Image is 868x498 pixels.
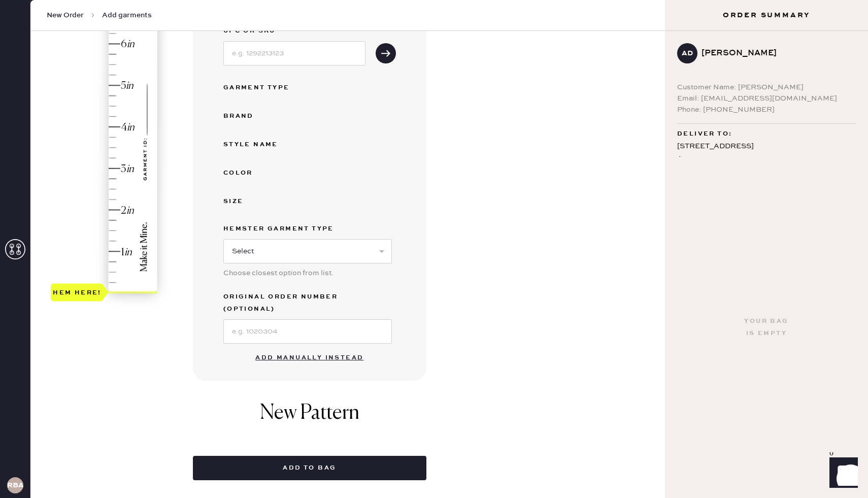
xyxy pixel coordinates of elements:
div: Size [223,195,305,208]
div: Customer Name: [PERSON_NAME] [677,82,856,93]
div: Phone: [PHONE_NUMBER] [677,104,856,115]
div: Email: [EMAIL_ADDRESS][DOMAIN_NAME] [677,93,856,104]
iframe: Front Chat [820,452,863,496]
div: Your bag is empty [744,315,788,340]
div: [STREET_ADDRESS] Apt 410 [GEOGRAPHIC_DATA] , MA 02210 [677,140,856,179]
span: Add garments [102,10,152,20]
button: Add to bag [193,456,426,480]
h3: AD [682,50,693,57]
span: New Order [47,10,84,20]
div: Brand [223,110,305,122]
span: Deliver to: [677,128,732,140]
h1: New Pattern [260,401,359,436]
button: Add manually instead [249,348,370,368]
div: Hem here! [53,286,102,298]
div: Choose closest option from list. [223,268,392,279]
div: Garment Type [223,82,305,94]
input: e.g. 1292213123 [223,41,365,65]
div: Style name [223,139,305,151]
label: UPC or SKU [223,25,365,37]
h3: RBA [7,482,23,489]
div: [PERSON_NAME] [702,47,848,59]
input: e.g. 1020304 [223,319,392,344]
label: Hemster Garment Type [223,223,392,235]
h3: Order Summary [665,10,868,20]
div: Color [223,167,305,179]
label: Original Order Number (Optional) [223,291,392,315]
